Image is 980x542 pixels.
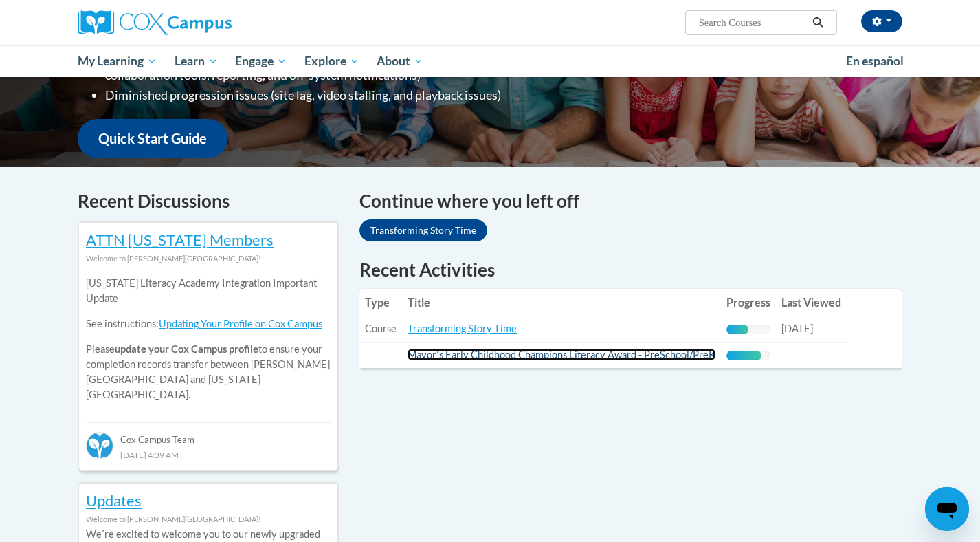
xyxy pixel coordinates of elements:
[368,45,433,77] a: About
[726,325,748,334] div: Progress, %
[359,219,487,241] a: Transforming Story Time
[359,289,402,316] th: Type
[304,53,359,69] span: Explore
[78,188,339,215] h4: Recent Discussions
[159,318,322,329] a: Updating Your Profile on Cox Campus
[861,10,902,32] button: Account Settings
[69,45,166,77] a: My Learning
[105,85,576,105] li: Diminished progression issues (site lag, video stalling, and playback issues)
[365,323,397,334] span: Course
[296,45,368,77] a: Explore
[86,491,142,510] a: Updates
[86,230,274,249] a: ATTN [US_STATE] Members
[86,422,331,447] div: Cox Campus Team
[78,53,157,69] span: My Learning
[781,323,813,334] span: [DATE]
[86,251,331,266] div: Welcome to [PERSON_NAME][GEOGRAPHIC_DATA]!
[57,45,923,77] div: Main menu
[86,266,331,413] div: Please to ensure your completion records transfer between [PERSON_NAME][GEOGRAPHIC_DATA] and [US_...
[86,447,331,462] div: [DATE] 4:39 AM
[78,119,227,158] a: Quick Start Guide
[837,47,913,76] a: En español
[925,487,969,531] iframe: Button to launch messaging window
[86,276,331,306] p: [US_STATE] Literacy Academy Integration Important Update
[408,323,517,334] a: Transforming Story Time
[235,53,287,69] span: Engage
[776,289,847,316] th: Last Viewed
[78,10,339,35] a: Cox Campus
[402,289,721,316] th: Title
[359,257,902,282] h1: Recent Activities
[78,10,232,35] img: Cox Campus
[86,512,331,527] div: Welcome to [PERSON_NAME][GEOGRAPHIC_DATA]!
[359,188,902,215] h4: Continue where you left off
[86,432,113,459] img: Cox Campus Team
[175,53,218,69] span: Learn
[408,349,715,360] a: Mayorʹs Early Childhood Champions Literacy Award - PreSchool/PreK
[166,45,227,77] a: Learn
[698,14,808,31] input: Search Courses
[721,289,776,316] th: Progress
[846,54,904,68] span: En español
[808,14,828,31] button: Search
[377,53,423,69] span: About
[115,343,258,355] b: update your Cox Campus profile
[726,351,761,360] div: Progress, %
[86,316,331,332] p: See instructions:
[226,45,296,77] a: Engage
